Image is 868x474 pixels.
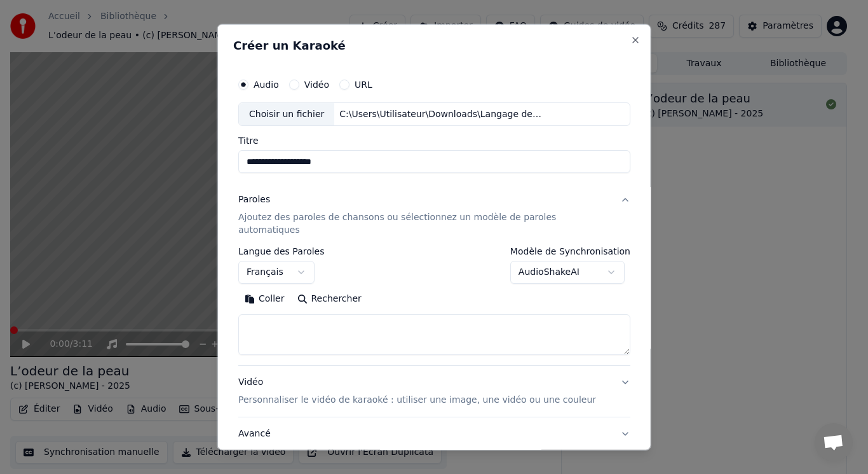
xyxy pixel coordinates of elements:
div: Choisir un fichier [239,102,334,125]
button: Rechercher [290,289,367,309]
label: Titre [238,136,630,145]
button: Coller [238,289,291,309]
label: Vidéo [304,80,329,88]
label: Langue des Paroles [238,247,325,256]
p: Personnaliser le vidéo de karaoké : utiliser une image, une vidéo ou une couleur [238,394,596,407]
label: URL [355,80,372,88]
p: Ajoutez des paroles de chansons ou sélectionnez un modèle de paroles automatiques [238,211,610,237]
label: Modèle de Synchronisation [510,247,630,256]
div: C:\Users\Utilisateur\Downloads\Langage des caresses.mp3 [334,108,550,120]
button: Avancé [238,417,630,450]
div: Paroles [238,193,270,206]
button: VidéoPersonnaliser le vidéo de karaoké : utiliser une image, une vidéo ou une couleur [238,366,630,417]
label: Audio [254,80,279,88]
div: Vidéo [238,376,596,407]
h2: Créer un Karaoké [233,39,635,51]
button: ParolesAjoutez des paroles de chansons ou sélectionnez un modèle de paroles automatiques [238,183,630,247]
div: ParolesAjoutez des paroles de chansons ou sélectionnez un modèle de paroles automatiques [238,247,630,365]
